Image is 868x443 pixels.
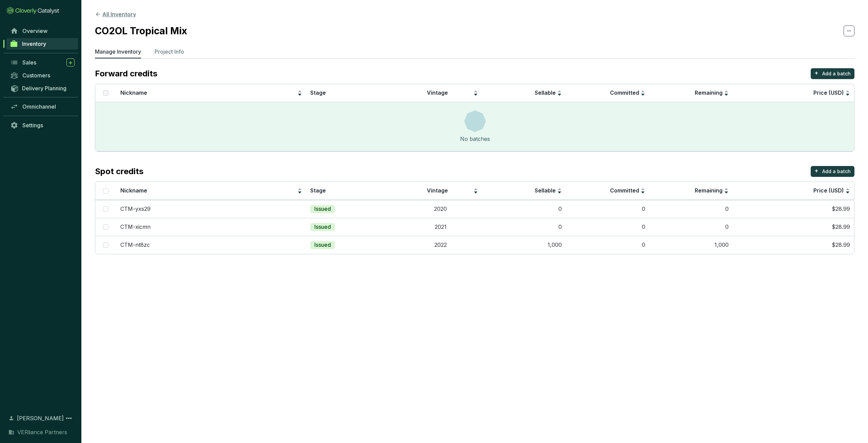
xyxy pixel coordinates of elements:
[649,236,733,254] td: 1,000
[17,414,64,422] span: [PERSON_NAME]
[7,101,78,112] a: Omnichannel
[120,223,151,231] p: CTM-xicmn
[695,187,723,194] span: Remaining
[95,68,157,79] p: Forward credits
[22,59,36,66] span: Sales
[814,166,818,176] p: +
[460,135,490,143] div: No batches
[306,84,399,102] th: Stage
[17,428,67,436] span: VERliance Partners
[399,236,482,254] td: 2022
[120,205,151,213] p: CTM-yxs29
[427,187,448,194] span: Vintage
[610,89,639,96] span: Committed
[813,89,844,96] span: Price (USD)
[22,122,43,129] span: Settings
[22,72,50,79] span: Customers
[695,89,723,96] span: Remaining
[314,205,331,213] p: Issued
[649,218,733,236] td: 0
[733,236,854,254] td: $28.99
[482,236,566,254] td: 1,000
[120,187,147,194] span: Nickname
[95,10,136,18] button: All Inventory
[6,38,78,50] a: Inventory
[566,218,649,236] td: 0
[120,241,150,249] p: CTM-nt8zc
[22,27,47,34] span: Overview
[427,89,448,96] span: Vintage
[7,57,78,68] a: Sales
[399,200,482,218] td: 2020
[822,168,851,175] p: Add a batch
[566,200,649,218] td: 0
[535,187,556,194] span: Sellable
[314,223,331,231] p: Issued
[482,218,566,236] td: 0
[649,200,733,218] td: 0
[22,40,46,47] span: Inventory
[22,103,56,110] span: Omnichannel
[733,200,854,218] td: $28.99
[7,70,78,81] a: Customers
[399,218,482,236] td: 2021
[155,48,184,56] p: Project Info
[811,68,854,79] button: +Add a batch
[310,89,326,96] span: Stage
[120,89,147,96] span: Nickname
[95,48,141,56] p: Manage Inventory
[95,24,187,38] h2: CO2OL Tropical Mix
[610,187,639,194] span: Committed
[814,68,818,78] p: +
[314,241,331,249] p: Issued
[7,82,78,94] a: Delivery Planning
[811,166,854,177] button: +Add a batch
[7,25,78,37] a: Overview
[813,187,844,194] span: Price (USD)
[7,119,78,131] a: Settings
[306,182,399,200] th: Stage
[822,70,851,77] p: Add a batch
[535,89,556,96] span: Sellable
[95,166,143,177] p: Spot credits
[482,200,566,218] td: 0
[566,236,649,254] td: 0
[733,218,854,236] td: $28.99
[22,85,66,92] span: Delivery Planning
[310,187,326,194] span: Stage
